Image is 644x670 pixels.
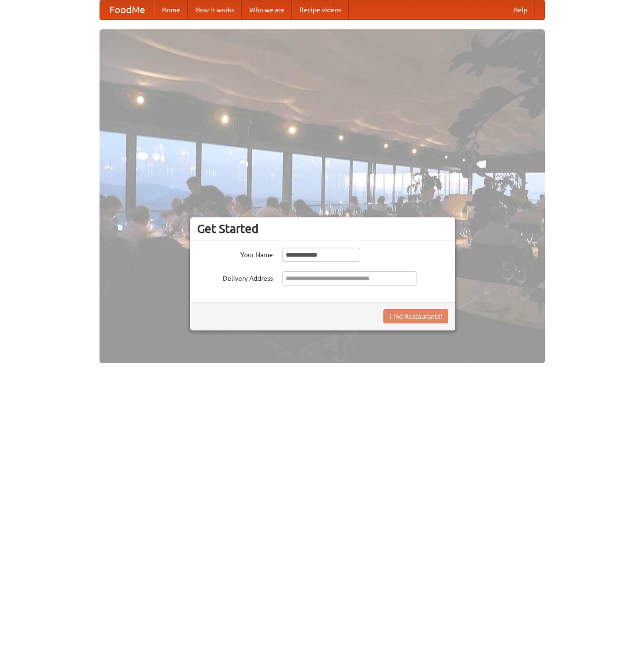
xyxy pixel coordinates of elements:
[197,271,273,283] label: Delivery Address
[197,222,448,236] h3: Get Started
[383,309,448,323] button: Find Restaurants!
[154,0,188,19] a: Home
[242,0,292,19] a: Who we are
[292,0,349,19] a: Recipe videos
[506,0,535,19] a: Help
[188,0,242,19] a: How it works
[197,248,273,259] label: Your Name
[100,0,154,19] a: FoodMe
